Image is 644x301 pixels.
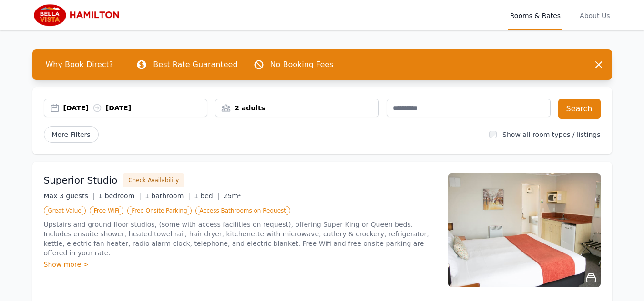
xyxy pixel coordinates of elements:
[44,260,437,269] div: Show more >
[558,99,601,119] button: Search
[502,131,600,138] label: Show all room types / listings
[90,206,124,215] span: Free WiFi
[44,220,437,258] p: Upstairs and ground floor studios, (some with access facilities on request), offering Super King ...
[44,174,118,187] h3: Superior Studio
[44,206,86,215] span: Great Value
[270,59,334,70] p: No Booking Fees
[44,126,99,143] span: More Filters
[145,192,190,200] span: 1 bathroom |
[127,206,191,215] span: Free Onsite Parking
[38,55,121,74] span: Why Book Direct?
[44,192,95,200] span: Max 3 guests |
[32,4,124,27] img: Bella Vista Hamilton
[195,206,290,215] span: Access Bathrooms on Request
[153,59,237,70] p: Best Rate Guaranteed
[123,173,184,187] button: Check Availability
[223,192,241,200] span: 25m²
[194,192,219,200] span: 1 bed |
[98,192,141,200] span: 1 bedroom |
[63,103,207,113] div: [DATE] [DATE]
[215,103,378,113] div: 2 adults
